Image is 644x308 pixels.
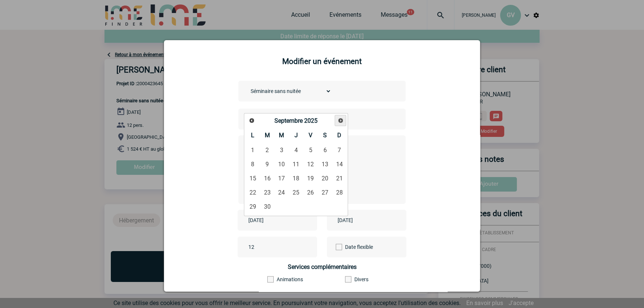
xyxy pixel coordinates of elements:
span: Septembre [274,117,303,124]
a: 18 [289,171,303,185]
span: Dimanche [337,132,341,139]
h4: Services complémentaires [238,263,406,270]
span: Lundi [251,132,254,139]
span: Jeudi [294,132,298,139]
a: 27 [318,186,332,199]
a: Précédent [246,115,257,126]
a: 8 [246,157,260,171]
a: 4 [289,143,303,157]
span: 2025 [304,117,318,124]
a: 23 [260,186,274,199]
a: 14 [332,157,346,171]
a: 1 [246,143,260,157]
a: 10 [275,157,289,171]
a: 2 [260,143,274,157]
label: Date flexible [336,237,361,257]
input: Date de début [247,215,298,225]
a: 5 [304,143,318,157]
span: Mercredi [279,132,284,139]
a: 12 [304,157,318,171]
input: Nombre de participants [247,242,316,252]
a: 22 [246,186,260,199]
a: 30 [260,200,274,213]
a: 25 [289,186,303,199]
a: 19 [304,171,318,185]
a: 3 [275,143,289,157]
a: 9 [260,157,274,171]
a: 21 [332,171,346,185]
span: Samedi [323,132,327,139]
a: 29 [246,200,260,213]
label: Animations [267,276,308,282]
h2: Modifier un événement [173,57,471,66]
a: 26 [304,186,318,199]
a: 13 [318,157,332,171]
input: Date de fin [336,215,387,225]
a: 7 [332,143,346,157]
a: 11 [289,157,303,171]
span: Vendredi [309,132,312,139]
a: 28 [332,186,346,199]
a: 16 [260,171,274,185]
span: Mardi [265,132,270,139]
a: 24 [275,186,289,199]
a: 20 [318,171,332,185]
a: 17 [275,171,289,185]
span: Suivant [338,118,344,123]
span: Précédent [249,118,255,123]
a: Suivant [335,115,346,126]
a: 15 [246,171,260,185]
a: 6 [318,143,332,157]
label: Divers [345,276,386,282]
